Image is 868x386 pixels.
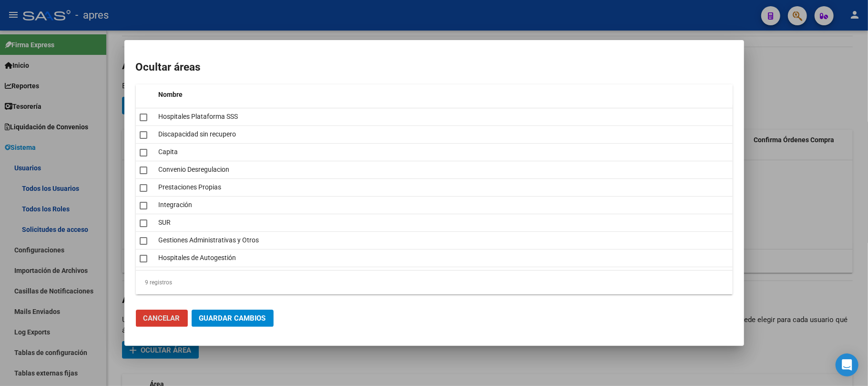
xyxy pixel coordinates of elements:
span: Cancelar [143,314,180,323]
span: SUR [159,219,171,226]
span: Hospitales de Autogestión [159,254,236,261]
span: Capita [159,148,178,156]
span: Discapacidad sin recupero [159,130,236,138]
button: Guardar Cambios [192,310,274,327]
span: Nombre [159,91,183,98]
div: 9 registros [136,271,733,294]
span: Gestiones Administrativas y Otros [159,236,259,244]
datatable-header-cell: Nombre [155,84,733,105]
span: Convenio Desregulacion [159,166,230,173]
span: Guardar Cambios [199,314,266,323]
button: Cancelar [136,310,188,327]
span: Hospitales Plataforma SSS [159,113,238,120]
div: Open Intercom Messenger [836,354,858,376]
h2: Ocultar áreas [136,59,733,75]
span: Integración [159,201,193,209]
span: Prestaciones Propias [159,183,222,191]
